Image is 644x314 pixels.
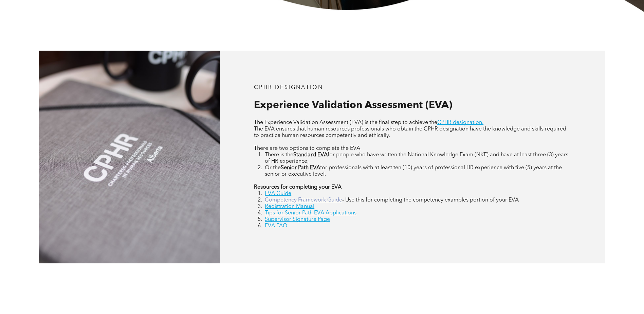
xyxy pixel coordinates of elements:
[265,152,568,164] span: for people who have written the National Knowledge Exam (NKE) and have at least three (3) years o...
[342,197,519,203] span: - Use this for completing the competency examples portion of your EVA
[265,165,562,177] span: for professionals with at least ten (10) years of professional HR experience with five (5) years ...
[437,120,483,125] a: CPHR designation.
[254,146,360,151] span: There are two options to complete the EVA
[265,165,281,171] span: Or the
[265,152,293,158] span: There is the
[281,165,320,171] strong: Senior Path EVA
[265,223,287,229] a: EVA FAQ
[265,217,330,222] a: Supervisor Signature Page
[293,152,328,158] strong: Standard EVA
[265,191,291,196] a: EVA Guide
[254,100,452,110] span: Experience Validation Assessment (EVA)
[265,210,356,216] a: Tips for Senior Path EVA Applications
[265,204,314,209] a: Registration Manual
[254,85,323,90] span: CPHR DESIGNATION
[254,120,437,125] span: The Experience Validation Assessment (EVA) is the final step to achieve the
[254,185,342,190] strong: Resources for completing your EVA
[254,126,566,138] span: The EVA ensures that human resources professionals who obtain the CPHR designation have the knowl...
[265,197,342,203] a: Competency Framework Guide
